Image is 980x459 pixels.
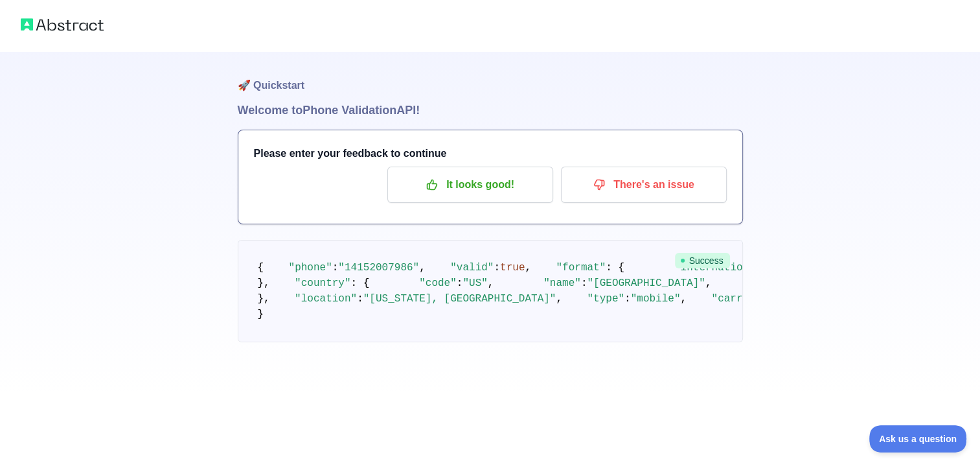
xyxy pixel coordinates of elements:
[705,277,712,289] span: ,
[457,277,463,289] span: :
[674,262,768,274] span: "international"
[289,262,332,274] span: "phone"
[556,293,562,305] span: ,
[494,262,500,274] span: :
[488,277,494,289] span: ,
[419,277,457,289] span: "code"
[680,293,687,305] span: ,
[556,262,606,274] span: "format"
[21,16,104,34] img: Abstract logo
[500,262,525,274] span: true
[450,262,494,274] span: "valid"
[675,253,730,268] span: Success
[606,262,624,274] span: : {
[543,277,581,289] span: "name"
[363,293,556,305] span: "[US_STATE], [GEOGRAPHIC_DATA]"
[624,293,631,305] span: :
[581,277,587,289] span: :
[587,293,624,305] span: "type"
[631,293,681,305] span: "mobile"
[462,277,487,289] span: "US"
[357,293,363,305] span: :
[238,101,743,119] h1: Welcome to Phone Validation API!
[711,293,767,305] span: "carrier"
[258,262,264,274] span: {
[561,167,727,203] button: There's an issue
[571,174,717,196] p: There's an issue
[419,262,426,274] span: ,
[587,277,705,289] span: "[GEOGRAPHIC_DATA]"
[332,262,339,274] span: :
[338,262,419,274] span: "14152007986"
[295,277,350,289] span: "country"
[869,425,967,453] iframe: Toggle Customer Support
[254,146,727,161] h3: Please enter your feedback to continue
[295,293,357,305] span: "location"
[397,174,543,196] p: It looks good!
[238,52,743,101] h1: 🚀 Quickstart
[387,167,553,203] button: It looks good!
[351,277,370,289] span: : {
[525,262,531,274] span: ,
